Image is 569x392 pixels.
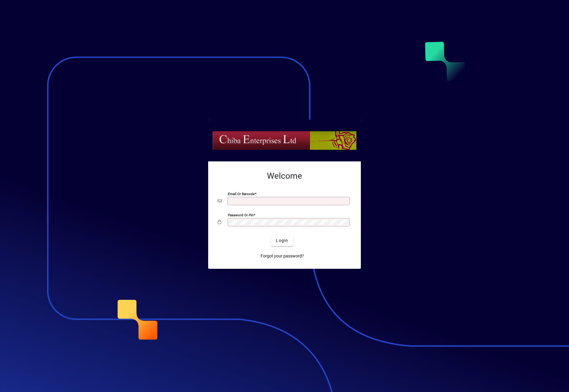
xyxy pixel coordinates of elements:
[228,192,255,196] mat-label: Email or Barcode
[261,253,304,259] span: Forgot your password?
[218,171,351,181] h2: Welcome
[276,237,288,244] span: Login
[271,235,293,246] button: Login
[228,213,253,217] mat-label: Password or Pin
[258,251,306,262] a: Forgot your password?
